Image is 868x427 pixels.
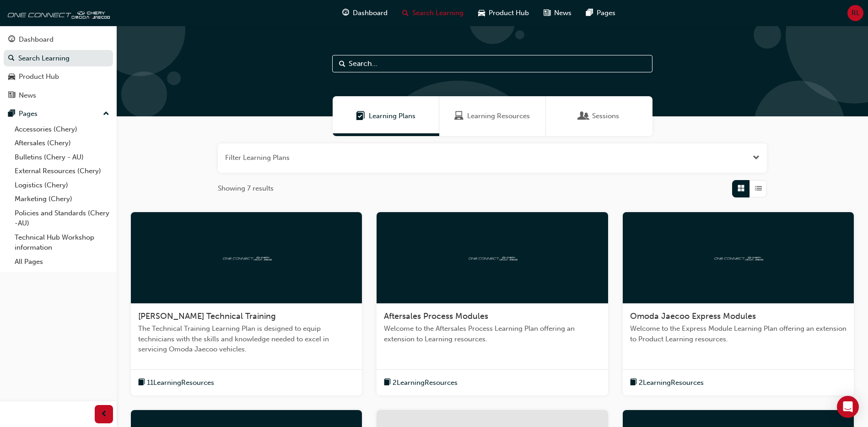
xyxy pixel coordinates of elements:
a: Search Learning [4,50,113,67]
span: search-icon [8,55,15,63]
span: News [554,8,571,18]
a: guage-iconDashboard [335,4,395,22]
span: Welcome to the Aftersales Process Learning Plan offering an extension to Learning resources. [384,323,600,344]
span: Welcome to the Express Module Learning Plan offering an extension to Product Learning resources. [630,323,846,344]
a: News [4,87,113,104]
button: Open the filter [753,153,760,163]
span: Pages [597,8,615,18]
a: SessionsSessions [546,96,652,136]
img: oneconnect [713,253,763,262]
span: Learning Plans [369,111,415,121]
span: Dashboard [353,8,388,18]
span: RL [852,8,860,18]
a: car-iconProduct Hub [471,4,536,22]
a: oneconnect[PERSON_NAME] Technical TrainingThe Technical Training Learning Plan is designed to equ... [131,212,362,396]
a: Marketing (Chery) [11,192,113,206]
a: Logistics (Chery) [11,178,113,192]
div: Product Hub [19,71,59,82]
span: Search Learning [412,8,464,18]
span: Omoda Jaecoo Express Modules [630,311,756,321]
a: Accessories (Chery) [11,122,113,137]
span: pages-icon [8,110,15,118]
span: The Technical Training Learning Plan is designed to equip technicians with the skills and knowled... [138,323,355,355]
span: book-icon [630,377,637,389]
span: Learning Plans [356,111,365,121]
button: RL [847,5,863,21]
span: 11 Learning Resources [147,378,214,388]
div: Pages [19,109,38,119]
span: Learning Resources [454,111,464,121]
button: book-icon11LearningResources [138,377,214,389]
span: guage-icon [342,7,349,19]
input: Search... [332,55,652,72]
span: search-icon [402,7,409,19]
a: All Pages [11,255,113,269]
a: Product Hub [4,68,113,85]
span: Sessions [579,111,588,121]
span: book-icon [384,377,391,389]
a: Aftersales (Chery) [11,136,113,150]
span: news-icon [8,92,15,100]
button: Pages [4,105,113,122]
a: Learning ResourcesLearning Resources [439,96,546,136]
span: car-icon [478,7,485,19]
span: [PERSON_NAME] Technical Training [138,311,276,321]
span: 2 Learning Resources [393,378,458,388]
span: Search [339,59,345,69]
a: Technical Hub Workshop information [11,230,113,255]
span: car-icon [8,73,15,81]
span: List [755,183,762,194]
span: Grid [738,183,744,194]
span: Sessions [592,111,619,121]
a: search-iconSearch Learning [395,4,471,22]
a: oneconnectAftersales Process ModulesWelcome to the Aftersales Process Learning Plan offering an e... [377,212,608,396]
a: Dashboard [4,31,113,48]
a: Policies and Standards (Chery -AU) [11,206,113,230]
button: book-icon2LearningResources [384,377,458,389]
div: News [19,90,36,101]
span: Showing 7 results [218,183,274,194]
span: Product Hub [489,8,529,18]
span: 2 Learning Resources [639,378,704,388]
a: pages-iconPages [579,4,623,22]
span: pages-icon [586,7,593,19]
a: Learning PlansLearning Plans [333,96,439,136]
a: oneconnectOmoda Jaecoo Express ModulesWelcome to the Express Module Learning Plan offering an ext... [623,212,854,396]
img: oneconnect [221,253,272,262]
img: oneconnect [5,4,110,22]
span: guage-icon [8,36,15,44]
button: book-icon2LearningResources [630,377,704,389]
span: Learning Resources [467,111,530,121]
a: Bulletins (Chery - AU) [11,150,113,164]
a: External Resources (Chery) [11,164,113,178]
span: Aftersales Process Modules [384,311,488,321]
button: DashboardSearch LearningProduct HubNews [4,29,113,105]
div: Open Intercom Messenger [837,396,859,418]
img: oneconnect [467,253,518,262]
span: up-icon [103,108,109,120]
span: news-icon [544,7,550,19]
span: prev-icon [101,409,108,420]
div: Dashboard [19,34,54,45]
span: book-icon [138,377,145,389]
a: news-iconNews [536,4,579,22]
